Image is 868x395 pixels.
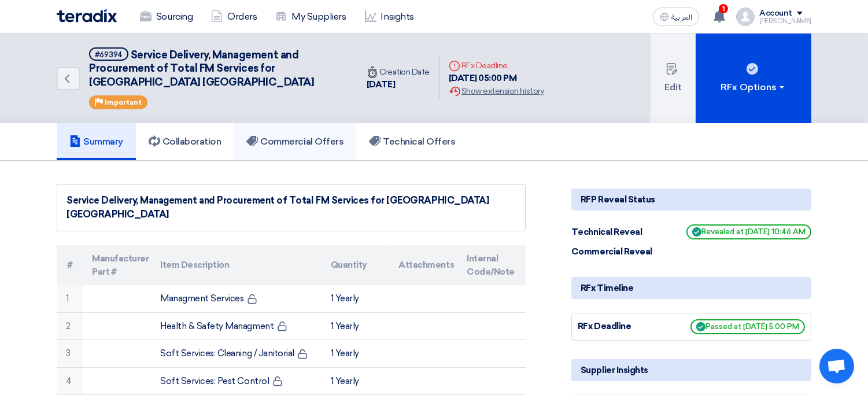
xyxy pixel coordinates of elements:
a: Open chat [819,349,854,383]
td: 4 [57,367,83,395]
span: Passed at [DATE] 5:00 PM [690,319,805,334]
div: Service Delivery, Management and Procurement of Total FM Services for [GEOGRAPHIC_DATA] [GEOGRAPH... [67,194,516,222]
div: Supplier Insights [571,359,811,381]
span: Service Delivery, Management and Procurement of Total FM Services for [GEOGRAPHIC_DATA] [GEOGRAPH... [89,49,314,88]
td: 1 Yearly [322,340,390,368]
span: Revealed at [DATE] 10:46 AM [686,224,811,239]
th: Internal Code/Note [457,245,526,285]
div: Account [759,9,792,19]
div: [DATE] [367,78,430,91]
td: 3 [57,340,83,368]
a: Commercial Offers [234,123,356,160]
div: RFx Timeline [571,277,811,299]
span: Important [105,98,142,106]
button: Edit [651,34,696,123]
span: 1 [719,4,728,13]
h5: Technical Offers [369,136,455,147]
span: العربية [671,13,692,21]
td: 2 [57,312,83,340]
a: Summary [57,123,136,160]
a: Collaboration [136,123,234,160]
div: RFP Reveal Status [571,189,811,211]
th: Attachments [389,245,457,285]
th: Quantity [322,245,390,285]
img: Teradix logo [57,9,117,23]
button: RFx Options [696,34,811,123]
td: Soft Services: Cleaning / Janitorial [151,340,321,368]
a: Insights [356,4,423,29]
div: RFx Deadline [578,320,664,333]
h5: Service Delivery, Management and Procurement of Total FM Services for Jawharat Riyadh [89,47,343,89]
div: #69394 [95,51,123,58]
img: profile_test.png [736,8,755,26]
td: 1 Yearly [322,285,390,312]
div: Creation Date [367,66,430,78]
a: Technical Offers [356,123,468,160]
h5: Commercial Offers [246,136,343,147]
div: Technical Reveal [571,226,658,239]
div: Commercial Reveal [571,245,658,259]
div: Show extension history [449,85,544,97]
td: 1 [57,285,83,312]
a: My Suppliers [266,4,355,29]
h5: Summary [69,136,123,147]
th: # [57,245,83,285]
th: Item Description [151,245,321,285]
a: Orders [202,4,266,29]
div: RFx Options [721,80,786,94]
button: العربية [653,8,699,26]
th: Manufacturer Part # [83,245,151,285]
div: [DATE] 05:00 PM [449,72,544,85]
div: RFx Deadline [449,60,544,72]
h5: Collaboration [149,136,221,147]
a: Sourcing [131,4,202,29]
td: Soft Services: Pest Control [151,367,321,395]
td: Health & Safety Managment [151,312,321,340]
div: [PERSON_NAME] [759,18,811,24]
td: 1 Yearly [322,312,390,340]
td: Managment Services [151,285,321,312]
td: 1 Yearly [322,367,390,395]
